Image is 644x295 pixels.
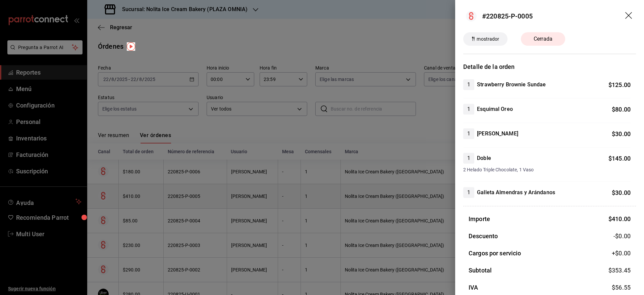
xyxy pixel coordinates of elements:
h4: Galleta Almendras y Arándanos [477,188,555,197]
h4: [PERSON_NAME] [477,130,518,138]
img: Tooltip marker [127,42,135,51]
span: Cerrada [530,35,556,43]
span: 1 [463,105,474,113]
h3: Descuento [469,231,498,241]
span: -$0.00 [613,231,631,241]
h4: Esquimal Oreo [477,105,513,113]
div: #220825-P-0005 [482,11,533,21]
button: drag [625,12,633,20]
h3: Importe [469,214,490,223]
span: $ 80.00 [612,106,631,113]
span: 1 [463,154,474,162]
h3: Detalle de la orden [463,62,636,71]
span: 1 [463,130,474,138]
span: $ 145.00 [608,155,631,162]
span: 2 Helado Triple Chocolate, 1 Vaso [463,166,631,173]
span: 1 [463,81,474,89]
span: mostrador [474,36,502,43]
span: $ 30.00 [612,130,631,137]
h3: Subtotal [469,266,492,275]
h3: IVA [469,283,478,292]
h4: Strawberry Brownie Sundae [477,81,546,89]
span: 1 [463,188,474,197]
span: $ 353.45 [608,267,631,274]
span: $ 56.55 [612,284,631,291]
span: $ 410.00 [608,215,631,222]
span: +$ 0.00 [612,249,631,258]
span: $ 125.00 [608,81,631,88]
span: $ 30.00 [612,189,631,196]
h3: Cargos por servicio [469,249,521,258]
h4: Doble [477,154,491,162]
